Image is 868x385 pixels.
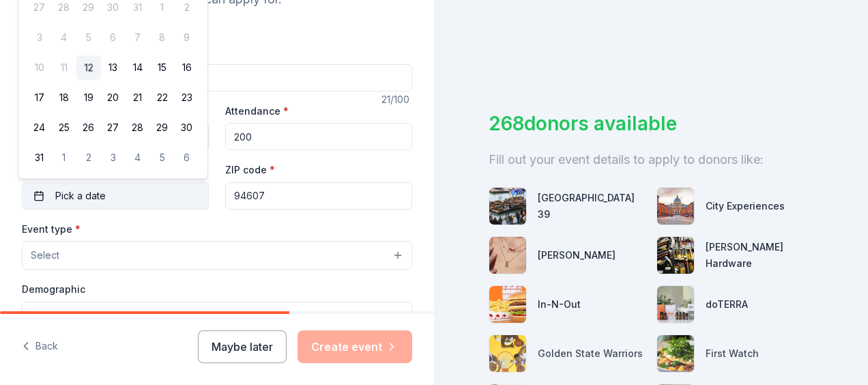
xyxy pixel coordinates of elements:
label: ZIP code [225,163,275,177]
button: 15 [150,56,175,81]
div: [PERSON_NAME] [538,247,616,263]
input: 20 [225,123,412,150]
div: [GEOGRAPHIC_DATA] 39 [538,190,646,223]
div: doTERRA [706,296,748,313]
img: photo for City Experiences [657,188,694,225]
div: In-N-Out [538,296,581,313]
label: Demographic [22,283,85,296]
button: 12 [76,56,101,81]
button: 18 [52,86,76,111]
button: 22 [150,86,175,111]
button: 31 [27,146,52,171]
button: 30 [175,116,199,141]
button: Select [22,241,412,270]
button: 20 [101,86,126,111]
img: photo for San Francisco Pier 39 [489,188,526,225]
img: photo for Kendra Scott [489,237,526,274]
button: 26 [76,116,101,141]
button: 24 [27,116,52,141]
span: Pick a date [55,188,106,204]
button: 5 [150,146,175,171]
label: Attendance [225,104,289,118]
input: Spring Fundraiser [22,64,412,91]
span: Select [31,308,59,324]
button: 14 [126,56,150,81]
button: Pick a date [22,182,209,210]
img: photo for In-N-Out [489,286,526,323]
button: 1 [52,146,76,171]
span: Select [31,247,59,263]
div: [PERSON_NAME] Hardware [706,239,813,272]
button: 25 [52,116,76,141]
button: 3 [101,146,126,171]
button: Maybe later [198,330,287,363]
button: 17 [27,86,52,111]
button: 19 [76,86,101,111]
button: 4 [126,146,150,171]
div: 268 donors available [489,109,813,138]
img: photo for Cole Hardware [657,237,694,274]
button: 6 [175,146,199,171]
label: Event type [22,223,81,236]
button: Back [22,332,58,361]
div: 21 /100 [381,91,412,108]
button: 2 [76,146,101,171]
button: 28 [126,116,150,141]
button: 29 [150,116,175,141]
button: Select [22,302,412,330]
div: Fill out your event details to apply to donors like: [489,149,813,171]
button: 21 [126,86,150,111]
button: 13 [101,56,126,81]
button: 27 [101,116,126,141]
img: photo for doTERRA [657,286,694,323]
div: City Experiences [706,198,785,214]
input: 12345 (U.S. only) [225,182,412,210]
button: 23 [175,86,199,111]
button: 16 [175,56,199,81]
